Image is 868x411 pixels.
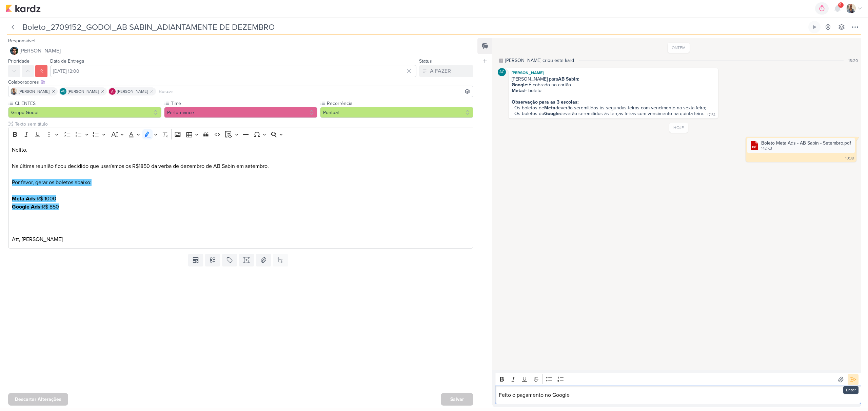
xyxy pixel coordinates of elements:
[761,146,851,151] div: 142 KB
[430,67,451,75] div: A FAZER
[117,88,148,94] span: [PERSON_NAME]
[20,47,61,55] span: [PERSON_NAME]
[747,138,855,153] div: Boleto Meta Ads - AB Sabin - Setembro.pdf
[499,70,505,74] p: AG
[20,21,807,33] input: Kard Sem Título
[8,128,473,141] div: Editor toolbar
[109,88,116,95] img: Alessandra Gomes
[12,146,470,154] p: Nelito,
[12,235,470,243] p: Att, [PERSON_NAME]
[14,121,473,128] input: Texto sem título
[8,107,161,118] button: Grupo Godoi
[68,88,99,94] span: [PERSON_NAME]
[495,373,861,386] div: Editor toolbar
[843,386,859,394] div: Enter
[50,58,84,64] label: Data de Entrega
[839,2,843,8] span: 9+
[320,107,473,118] button: Pontual
[12,179,92,186] mark: Por favor, gerar os boletos abaixo:
[8,38,35,44] label: Responsável
[8,141,473,249] div: Editor editing area: main
[10,47,18,55] img: Nelito Junior
[707,112,715,118] div: 17:54
[12,203,59,210] mark: R$ 850
[12,203,42,210] strong: Google Ads:
[512,99,579,105] strong: Observação para as 3 escolas:
[512,88,524,93] strong: Meta:
[12,195,37,202] strong: Meta Ads:
[845,156,854,161] div: 10:38
[14,100,161,107] label: CLIENTES
[12,195,56,202] mark: R$ 1000
[848,58,858,64] div: 13:20
[498,68,506,76] div: Aline Gimenez Graciano
[544,105,555,111] strong: Meta
[157,87,472,95] input: Buscar
[8,58,29,64] label: Prioridade
[558,76,579,82] strong: AB Sabin:
[512,82,529,88] strong: Google:
[499,391,858,399] p: Feito o pagamento no Google
[8,79,473,86] div: Colaboradores
[419,65,473,77] button: A FAZER
[846,4,856,13] img: Iara Santos
[495,386,861,404] div: Editor editing area: main
[326,100,473,107] label: Recorrência
[164,107,317,118] button: Performance
[8,45,473,57] button: [PERSON_NAME]
[11,88,17,95] img: Iara Santos
[170,100,317,107] label: Time
[812,24,817,30] div: Ligar relógio
[510,69,717,76] div: [PERSON_NAME]
[61,90,65,93] p: AG
[505,57,574,64] div: [PERSON_NAME] criou este kard
[12,162,470,195] p: Na última reunião ficou decidido que usaríamos os R$1850 da verba de dezembro de AB Sabin em sete...
[5,4,41,13] img: kardz.app
[60,88,66,95] div: Aline Gimenez Graciano
[761,139,851,147] div: Boleto Meta Ads - AB Sabin - Setembro.pdf
[419,58,432,64] label: Status
[544,111,560,116] strong: Google
[512,76,706,116] div: [PERSON_NAME] para É cobrado no cartão É boleto - Os boletos de deverão seremitidos às segundas-f...
[19,88,50,94] span: [PERSON_NAME]
[50,65,416,77] input: Select a date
